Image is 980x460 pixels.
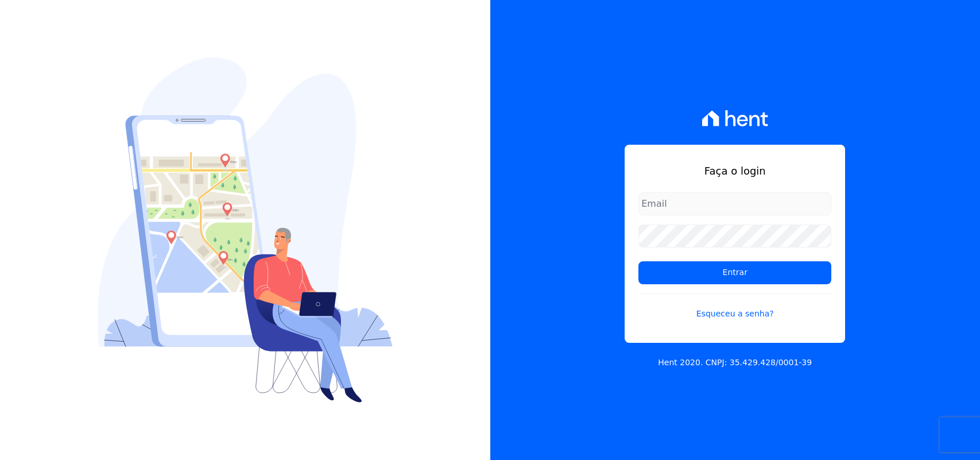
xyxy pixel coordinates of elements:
img: Login [98,57,393,403]
p: Hent 2020. CNPJ: 35.429.428/0001-39 [658,357,812,369]
a: Esqueceu a senha? [638,293,831,320]
input: Email [638,192,831,215]
input: Entrar [638,261,831,284]
h1: Faça o login [638,163,831,179]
